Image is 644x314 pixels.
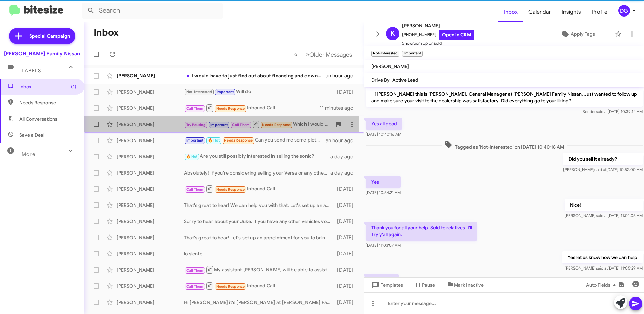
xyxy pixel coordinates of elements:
a: Inbox [498,2,523,22]
span: Save a Deal [19,132,44,138]
span: » [305,50,309,59]
span: Important [217,90,234,94]
button: DG [613,5,637,17]
div: lo siento [184,250,334,257]
span: Important [210,123,228,127]
div: DG [618,5,630,17]
span: Call Them [186,268,204,273]
span: Needs Response [224,138,253,143]
span: Sender [DATE] 10:39:14 AM [583,109,643,114]
span: [PERSON_NAME] [DATE] 10:52:00 AM [563,167,643,172]
a: Calendar [523,2,556,22]
div: That's great to hear! Let's set up an appointment for you to bring in your Rogue. What day works ... [184,234,334,241]
div: [DATE] [334,250,359,257]
span: More [22,151,35,157]
div: an hour ago [326,137,359,144]
div: Absolutely! If you're considering selling your Versa or any other vehicle, let's discuss how we c... [184,169,330,176]
div: [PERSON_NAME] [117,202,184,209]
div: Inbound Call [184,104,320,112]
span: (1) [71,83,76,90]
div: [DATE] [334,283,359,289]
span: said at [596,265,608,271]
div: [DATE] [334,234,359,241]
span: 🔥 Hot [208,138,220,143]
div: That's great to hear! We can help you with that. Let's set up an appointment to discuss your car ... [184,202,334,209]
span: Drive By [371,77,390,83]
span: [DATE] 10:54:21 AM [366,190,401,195]
div: [PERSON_NAME] [117,169,184,176]
div: [DATE] [334,299,359,306]
span: Needs Response [262,123,291,127]
p: Hi [PERSON_NAME] this is [PERSON_NAME], General Manager at [PERSON_NAME] Family Nissan. Just want... [366,88,643,107]
span: Needs Response [19,99,76,106]
span: said at [596,213,608,218]
div: [PERSON_NAME] [117,186,184,192]
span: [PERSON_NAME] [371,63,409,69]
div: 11 minutes ago [320,105,359,112]
nav: Page navigation example [290,48,356,61]
span: Call Them [186,106,204,111]
a: Insights [556,2,586,22]
button: Mark Inactive [441,279,489,291]
span: Inbox [19,83,76,90]
span: 🔥 Hot [186,154,198,159]
div: [PERSON_NAME] [117,153,184,160]
p: Did you sell it already? [563,153,643,165]
span: Try Pausing [186,123,206,127]
span: K [390,28,395,39]
span: Not-Interested [186,90,212,94]
p: Yes let us know how we can help [562,251,643,263]
a: Open in CRM [439,30,474,40]
span: Call Them [186,187,204,192]
button: Auto Fields [581,279,624,291]
div: a day ago [330,169,359,176]
div: [DATE] [334,202,359,209]
div: [DATE] [334,186,359,192]
span: Tagged as 'Not-Interested' on [DATE] 10:40:18 AM [442,140,567,150]
span: Labels [22,68,41,74]
div: Inbound Call [184,282,334,290]
div: Inbound Call [184,185,334,193]
span: Auto Fields [586,279,618,291]
div: [PERSON_NAME] [117,299,184,306]
div: [DATE] [334,218,359,225]
div: [PERSON_NAME] [117,72,184,79]
div: Are you still possibly interested in selling the sonic? [184,153,330,160]
div: [DATE] [334,266,359,273]
span: said at [594,167,606,172]
div: [PERSON_NAME] [117,266,184,273]
span: Call Them [186,284,204,289]
span: Apply Tags [571,28,595,40]
div: Will do [184,88,334,96]
p: Yes [366,176,401,188]
small: Important [402,51,422,57]
div: [PERSON_NAME] [117,89,184,95]
span: [DATE] 10:40:16 AM [366,132,401,137]
span: « [294,50,298,59]
div: Which I would like to trade in [184,120,332,128]
div: [PERSON_NAME] [117,283,184,289]
span: Important [186,138,204,143]
div: [PERSON_NAME] [117,218,184,225]
input: Search [82,3,223,19]
span: Needs Response [216,284,245,289]
div: Hi [PERSON_NAME] it's [PERSON_NAME] at [PERSON_NAME] Family Nissan. Big news! Our Big Game Sales ... [184,299,334,306]
button: Pause [409,279,441,291]
span: Needs Response [216,106,245,111]
span: said at [596,109,608,114]
button: Next [301,48,356,61]
div: [PERSON_NAME] [117,250,184,257]
div: My assistant [PERSON_NAME] will be able to assist you. [184,265,334,274]
div: [PERSON_NAME] [117,137,184,144]
span: [PERSON_NAME] [DATE] 11:01:05 AM [565,213,643,218]
div: [PERSON_NAME] Family Nissan [4,50,80,57]
p: Yes all good [366,118,402,130]
span: Profile [586,2,613,22]
div: [PERSON_NAME] [117,234,184,241]
button: Templates [364,279,409,291]
p: Thank you for all your help. Sold to relatives. I'll Try y'all again. [366,222,477,241]
div: [DATE] [334,89,359,95]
